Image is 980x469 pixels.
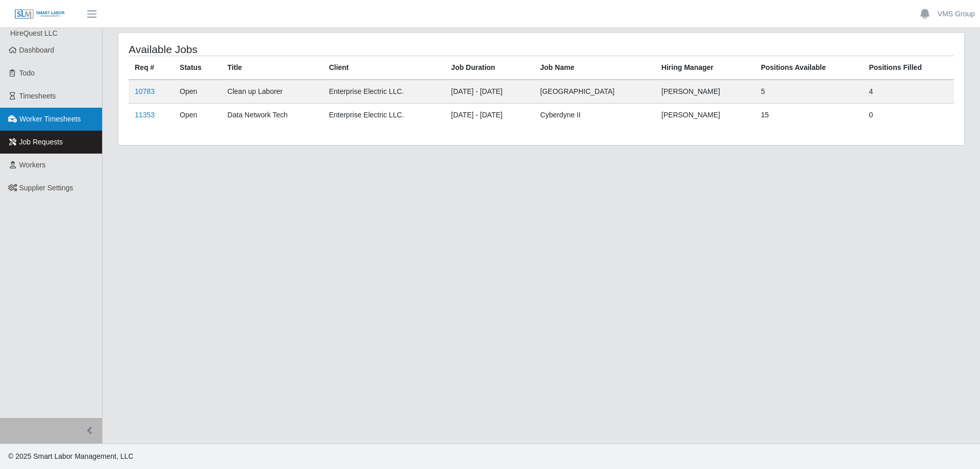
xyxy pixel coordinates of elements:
[655,104,755,127] td: [PERSON_NAME]
[8,452,133,460] span: © 2025 Smart Labor Management, LLC
[938,9,975,19] a: VMS Group
[19,138,63,146] span: Job Requests
[19,115,81,123] span: Worker Timesheets
[323,80,445,104] td: Enterprise Electric LLC.
[19,92,56,100] span: Timesheets
[655,56,755,80] th: Hiring Manager
[14,9,65,20] img: SLM Logo
[534,56,655,80] th: Job Name
[755,56,863,80] th: Positions Available
[755,104,863,127] td: 15
[534,80,655,104] td: [GEOGRAPHIC_DATA]
[174,56,222,80] th: Status
[10,29,58,37] span: HireQuest LLC
[222,56,323,80] th: Title
[135,111,155,119] a: 11353
[19,69,35,77] span: Todo
[323,56,445,80] th: Client
[534,104,655,127] td: Cyberdyne II
[323,104,445,127] td: Enterprise Electric LLC.
[19,46,55,54] span: Dashboard
[129,43,463,56] h4: Available Jobs
[863,80,954,104] td: 4
[135,87,155,95] a: 10783
[222,80,323,104] td: Clean up Laborer
[174,80,222,104] td: Open
[655,80,755,104] td: [PERSON_NAME]
[174,104,222,127] td: Open
[445,56,534,80] th: Job Duration
[445,104,534,127] td: [DATE] - [DATE]
[19,184,73,192] span: Supplier Settings
[863,104,954,127] td: 0
[129,56,174,80] th: Req #
[445,80,534,104] td: [DATE] - [DATE]
[755,80,863,104] td: 5
[863,56,954,80] th: Positions Filled
[19,161,46,169] span: Workers
[222,104,323,127] td: Data Network Tech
